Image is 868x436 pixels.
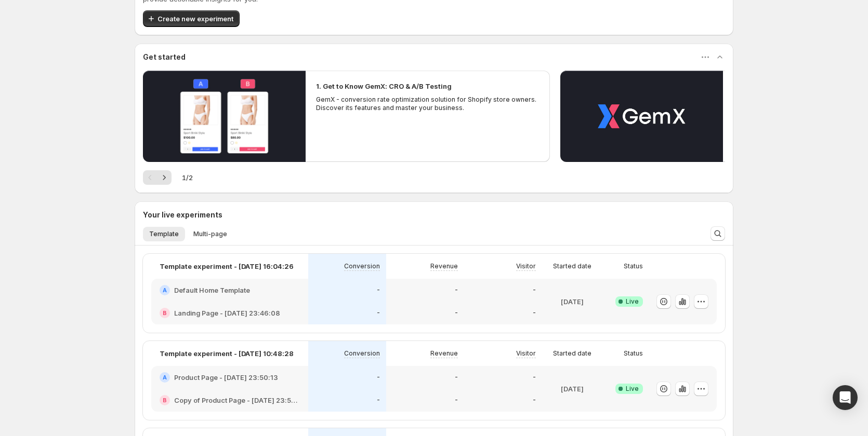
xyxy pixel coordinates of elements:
button: Play video [560,71,723,162]
div: Open Intercom Messenger [833,385,858,410]
p: - [455,373,458,382]
p: GemX - conversion rate optimization solution for Shopify store owners. Discover its features and ... [316,96,540,112]
p: - [455,396,458,404]
p: - [455,309,458,317]
p: Template experiment - [DATE] 10:48:28 [160,348,294,359]
h2: A [163,287,167,293]
p: - [533,309,536,317]
p: Revenue [430,262,458,270]
p: - [377,373,380,382]
button: Play video [143,71,306,162]
p: - [377,286,380,294]
h2: Product Page - [DATE] 23:50:13 [174,372,278,383]
p: - [455,286,458,294]
p: Conversion [344,262,380,270]
span: Live [626,385,639,393]
p: Conversion [344,349,380,358]
span: Multi-page [193,230,227,238]
button: Create new experiment [143,10,240,27]
p: Template experiment - [DATE] 16:04:26 [160,261,294,271]
h3: Your live experiments [143,210,222,220]
p: [DATE] [561,384,584,394]
p: Status [624,262,643,270]
h2: A [163,374,167,380]
p: Visitor [516,349,536,358]
span: Create new experiment [157,13,233,24]
p: Revenue [430,349,458,358]
h2: Copy of Product Page - [DATE] 23:50:13 [174,395,300,405]
p: - [533,373,536,382]
span: Template [149,230,179,238]
span: 1 / 2 [182,172,193,183]
span: Live [626,297,639,306]
button: Search and filter results [711,226,725,241]
h2: Landing Page - [DATE] 23:46:08 [174,308,280,318]
p: - [377,396,380,404]
p: - [377,309,380,317]
p: [DATE] [561,296,584,307]
button: Next [157,170,172,185]
h2: B [163,310,167,316]
h2: B [163,397,167,403]
h3: Get started [143,52,186,62]
h2: 1. Get to Know GemX: CRO & A/B Testing [316,81,452,91]
p: - [533,396,536,404]
h2: Default Home Template [174,285,250,295]
p: Started date [553,349,591,358]
p: Status [624,349,643,358]
nav: Pagination [143,170,172,185]
p: Started date [553,262,591,270]
p: - [533,286,536,294]
p: Visitor [516,262,536,270]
